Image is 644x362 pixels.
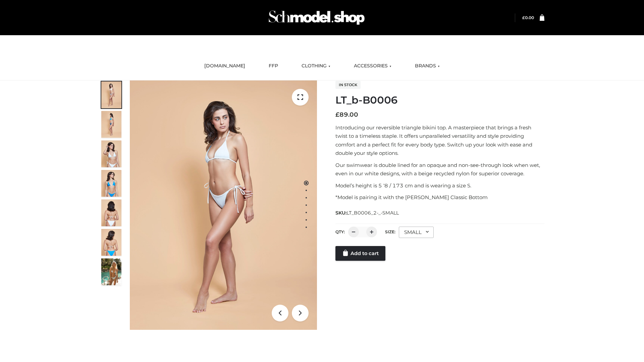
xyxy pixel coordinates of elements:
div: SMALL [399,227,434,238]
img: ArielClassicBikiniTop_CloudNine_AzureSky_OW114ECO_2-scaled.jpg [101,111,121,138]
label: QTY: [335,229,345,234]
img: ArielClassicBikiniTop_CloudNine_AzureSky_OW114ECO_4-scaled.jpg [101,170,121,197]
a: [DOMAIN_NAME] [199,59,250,73]
img: Schmodel Admin 964 [266,4,367,31]
span: £ [522,15,525,20]
p: *Model is pairing it with the [PERSON_NAME] Classic Bottom [335,193,544,202]
a: ACCESSORIES [349,59,396,73]
label: Size: [385,229,395,234]
h1: LT_b-B0006 [335,94,544,106]
img: Arieltop_CloudNine_AzureSky2.jpg [101,258,121,285]
a: £0.00 [522,15,534,20]
a: BRANDS [410,59,445,73]
bdi: 89.00 [335,111,358,118]
p: Our swimwear is double lined for an opaque and non-see-through look when wet, even in our white d... [335,161,544,178]
img: ArielClassicBikiniTop_CloudNine_AzureSky_OW114ECO_1-scaled.jpg [101,81,121,108]
a: Add to cart [335,246,385,261]
img: ArielClassicBikiniTop_CloudNine_AzureSky_OW114ECO_3-scaled.jpg [101,140,121,167]
a: FFP [264,59,283,73]
p: Introducing our reversible triangle bikini top. A masterpiece that brings a fresh twist to a time... [335,123,544,158]
img: ArielClassicBikiniTop_CloudNine_AzureSky_OW114ECO_8-scaled.jpg [101,229,121,256]
span: In stock [335,81,361,89]
img: ArielClassicBikiniTop_CloudNine_AzureSky_OW114ECO_7-scaled.jpg [101,199,121,226]
p: Model’s height is 5 ‘8 / 173 cm and is wearing a size S. [335,181,544,190]
span: £ [335,111,339,118]
span: LT_B0006_2-_-SMALL [346,210,399,216]
img: ArielClassicBikiniTop_CloudNine_AzureSky_OW114ECO_1 [130,80,317,330]
span: SKU: [335,209,399,217]
a: CLOTHING [297,59,335,73]
bdi: 0.00 [522,15,534,20]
